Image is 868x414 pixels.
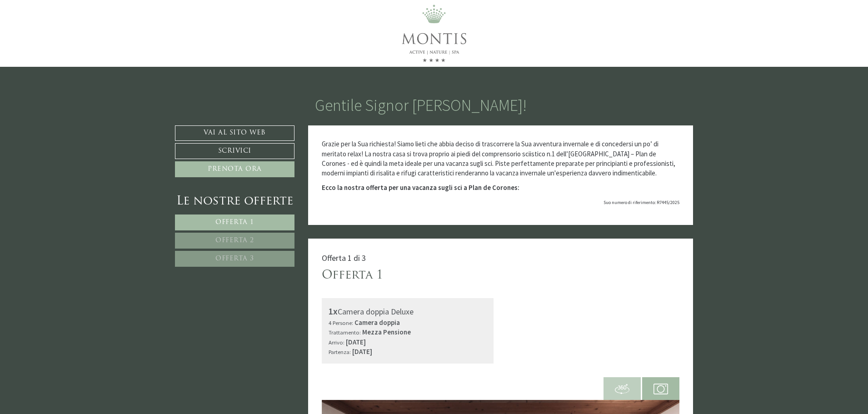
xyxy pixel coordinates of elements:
[329,319,353,326] small: 4 Persone:
[329,305,338,317] b: 1x
[604,200,679,205] span: Suo numero di riferimento: R7445/2025
[653,382,668,396] img: camera.svg
[329,329,361,336] small: Trattamento:
[329,348,351,355] small: Partenza:
[315,96,527,115] h1: Gentile Signor [PERSON_NAME]!
[354,318,400,327] b: Camera doppia
[615,382,629,396] img: 360-grad.svg
[322,253,366,263] span: Offerta 1 di 3
[329,339,344,346] small: Arrivo:
[215,255,254,262] span: Offerta 3
[362,328,411,336] b: Mezza Pensione
[322,267,383,284] div: Offerta 1
[175,193,294,210] div: Le nostre offerte
[322,183,519,192] strong: Ecco la nostra offerta per una vacanza sugli sci a Plan de Corones:
[215,219,254,226] span: Offerta 1
[322,139,680,178] p: Grazie per la Sua richiesta! Siamo lieti che abbia deciso di trascorrere la Sua avventura inverna...
[329,305,487,318] div: Camera doppia Deluxe
[346,338,366,346] b: [DATE]
[175,125,294,141] a: Vai al sito web
[215,237,254,244] span: Offerta 2
[352,347,372,356] b: [DATE]
[175,143,294,159] a: Scrivici
[175,161,294,177] a: Prenota ora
